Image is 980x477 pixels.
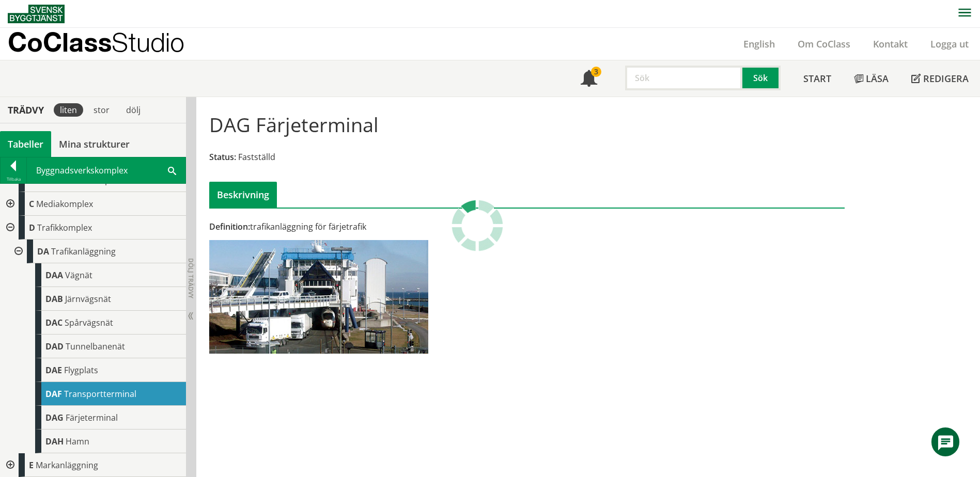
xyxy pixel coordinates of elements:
span: DAE [45,364,62,376]
span: DAH [45,436,64,447]
a: Start [792,60,843,97]
span: Mediakomplex [36,198,93,210]
div: trafikanläggning för färjetrafik [209,221,627,232]
span: DAB [45,293,63,305]
a: Redigera [900,60,980,97]
div: Trädvy [2,104,50,116]
a: CoClassStudio [8,28,207,60]
span: Status: [209,151,236,163]
h1: DAG Färjeterminal [209,113,379,136]
span: C [29,198,34,210]
a: Läsa [843,60,900,97]
a: 3 [569,60,609,97]
span: Flygplats [64,364,98,376]
span: Vägnät [65,269,92,281]
span: Markanläggning [36,459,98,471]
span: Sök i tabellen [168,165,176,176]
div: Byggnadsverkskomplex [27,157,185,183]
span: DAF [45,388,62,400]
a: Mina strukturer [51,131,137,157]
span: Redigera [923,72,969,85]
span: Definition: [209,221,250,232]
span: Fastställd [238,151,275,163]
span: Trafikanläggning [51,246,116,257]
span: DAD [45,341,64,352]
div: Tillbaka [1,175,26,183]
span: Start [803,72,831,85]
span: Hamn [66,436,89,447]
div: 3 [591,67,601,77]
span: Transportterminal [64,388,136,400]
a: English [732,38,786,50]
span: DAA [45,269,63,281]
a: Logga ut [919,38,980,50]
span: D [29,222,35,233]
span: Studio [112,27,184,57]
input: Sök [625,66,742,90]
img: dag-farjeterminal.jpg [209,240,428,354]
div: liten [54,103,83,117]
span: Dölj trädvy [186,258,195,298]
div: Beskrivning [209,182,277,208]
span: DA [37,246,49,257]
a: Om CoClass [786,38,862,50]
a: Kontakt [862,38,919,50]
span: Trafikkomplex [37,222,92,233]
button: Sök [742,66,781,90]
p: CoClass [8,36,184,48]
span: Notifikationer [581,71,597,88]
div: dölj [120,103,147,117]
span: DAG [45,412,64,423]
span: Läsa [866,72,889,85]
img: Svensk Byggtjänst [8,5,65,23]
span: Färjeterminal [66,412,118,423]
span: Spårvägsnät [65,317,113,328]
div: stor [87,103,116,117]
span: E [29,459,34,471]
span: Tunnelbanenät [66,341,125,352]
span: DAC [45,317,63,328]
span: Järnvägsnät [65,293,111,305]
img: Laddar [452,200,503,251]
